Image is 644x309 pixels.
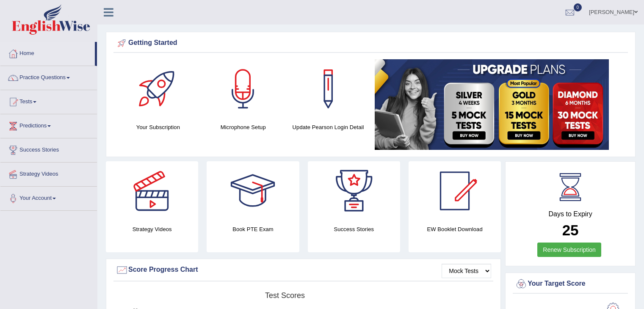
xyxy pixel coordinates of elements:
[290,123,367,132] h4: Update Pearson Login Detail
[207,225,299,234] h4: Book PTE Exam
[537,243,601,257] a: Renew Subscription
[0,187,97,208] a: Your Account
[308,225,400,234] h4: Success Stories
[116,264,491,276] div: Score Progress Chart
[0,114,97,135] a: Predictions
[120,123,196,132] h4: Your Subscription
[375,59,609,150] img: small5.jpg
[116,37,626,50] div: Getting Started
[0,66,97,87] a: Practice Questions
[574,3,582,11] span: 0
[0,138,97,160] a: Success Stories
[0,163,97,184] a: Strategy Videos
[515,278,626,290] div: Your Target Score
[409,225,501,234] h4: EW Booklet Download
[205,123,282,132] h4: Microphone Setup
[562,222,579,238] b: 25
[0,42,95,63] a: Home
[515,210,626,218] h4: Days to Expiry
[106,225,198,234] h4: Strategy Videos
[0,90,97,111] a: Tests
[265,291,305,300] tspan: Test scores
